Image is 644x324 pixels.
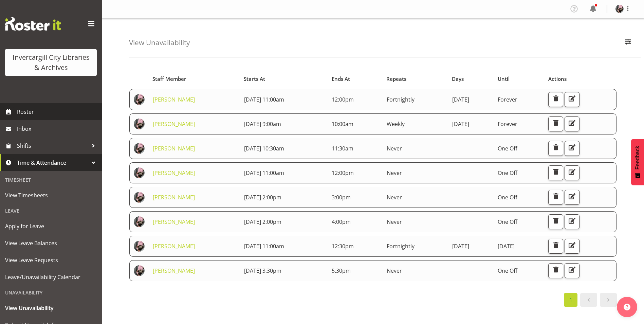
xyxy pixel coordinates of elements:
img: keyu-chenf658e1896ed4c5c14a0b283e0d53a179.png [134,192,145,203]
span: 3:00pm [332,194,351,201]
img: keyu-chenf658e1896ed4c5c14a0b283e0d53a179.png [134,241,145,252]
button: Edit Unavailability [565,141,579,156]
span: Days [452,75,464,83]
span: [DATE] 11:00am [244,169,284,177]
span: One Off [498,145,517,152]
span: 4:00pm [332,218,351,226]
span: [DATE] 11:00am [244,96,284,103]
span: Never [387,218,402,226]
span: One Off [498,169,517,177]
h4: View Unavailability [129,39,190,47]
span: Until [498,75,510,83]
span: Apply for Leave [5,221,97,231]
span: 12:00pm [332,169,354,177]
span: Roster [17,107,98,117]
a: View Leave Requests [2,252,100,269]
button: Delete Unavailability [548,214,563,229]
img: keyu-chenf658e1896ed4c5c14a0b283e0d53a179.png [615,5,624,13]
span: Feedback [634,146,641,169]
a: Leave/Unavailability Calendar [2,269,100,286]
span: View Unavailability [5,303,97,313]
button: Delete Unavailability [548,92,563,107]
span: One Off [498,267,517,274]
span: [DATE] 2:00pm [244,194,281,201]
span: Inbox [17,124,98,134]
span: Ends At [332,75,350,83]
button: Delete Unavailability [548,190,563,205]
span: Never [387,194,402,201]
a: View Timesheets [2,187,100,204]
span: Time & Attendance [17,158,88,168]
button: Edit Unavailability [565,165,579,180]
span: 11:30am [332,145,353,152]
span: 5:30pm [332,267,351,274]
span: Forever [498,120,517,128]
button: Edit Unavailability [565,190,579,205]
button: Delete Unavailability [548,263,563,278]
span: 10:00am [332,120,353,128]
span: Never [387,145,402,152]
span: [DATE] 9:00am [244,120,281,128]
a: [PERSON_NAME] [153,194,195,201]
img: keyu-chenf658e1896ed4c5c14a0b283e0d53a179.png [134,216,145,227]
span: Repeats [386,75,406,83]
button: Edit Unavailability [565,214,579,229]
button: Filter Employees [621,35,635,50]
a: [PERSON_NAME] [153,120,195,128]
span: Never [387,169,402,177]
img: keyu-chenf658e1896ed4c5c14a0b283e0d53a179.png [134,143,145,154]
div: Invercargill City Libraries & Archives [12,52,90,73]
img: keyu-chenf658e1896ed4c5c14a0b283e0d53a179.png [134,119,145,129]
span: [DATE] 10:30am [244,145,284,152]
span: Starts At [244,75,265,83]
a: [PERSON_NAME] [153,145,195,152]
span: [DATE] [452,120,469,128]
button: Edit Unavailability [565,263,579,278]
img: help-xxl-2.png [624,304,630,310]
span: One Off [498,194,517,201]
a: [PERSON_NAME] [153,242,195,250]
button: Delete Unavailability [548,239,563,254]
a: [PERSON_NAME] [153,169,195,177]
span: Staff Member [152,75,186,83]
span: Leave/Unavailability Calendar [5,272,97,282]
button: Edit Unavailability [565,239,579,254]
span: [DATE] [452,242,469,250]
span: View Leave Balances [5,238,97,248]
span: Weekly [387,120,405,128]
span: View Leave Requests [5,255,97,265]
span: Fortnightly [387,242,415,250]
span: Actions [548,75,567,83]
span: Forever [498,96,517,103]
button: Edit Unavailability [565,92,579,107]
span: Fortnightly [387,96,415,103]
button: Feedback - Show survey [631,139,644,185]
span: 12:00pm [332,96,354,103]
span: One Off [498,218,517,226]
img: keyu-chenf658e1896ed4c5c14a0b283e0d53a179.png [134,94,145,105]
a: [PERSON_NAME] [153,218,195,226]
span: [DATE] [452,96,469,103]
span: [DATE] [498,242,515,250]
div: Leave [2,204,100,218]
a: Apply for Leave [2,218,100,235]
span: View Timesheets [5,190,97,200]
span: Shifts [17,141,88,151]
a: View Leave Balances [2,235,100,252]
span: Never [387,267,402,274]
a: [PERSON_NAME] [153,267,195,274]
img: keyu-chenf658e1896ed4c5c14a0b283e0d53a179.png [134,265,145,276]
div: Unavailability [2,286,100,300]
span: [DATE] 3:30pm [244,267,281,274]
button: Delete Unavailability [548,116,563,131]
button: Delete Unavailability [548,165,563,180]
span: [DATE] 11:00am [244,242,284,250]
img: Rosterit website logo [5,17,61,31]
button: Edit Unavailability [565,116,579,131]
div: Timesheet [2,173,100,187]
a: [PERSON_NAME] [153,96,195,103]
a: View Unavailability [2,300,100,317]
span: 12:30pm [332,242,354,250]
span: [DATE] 2:00pm [244,218,281,226]
img: keyu-chenf658e1896ed4c5c14a0b283e0d53a179.png [134,167,145,178]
